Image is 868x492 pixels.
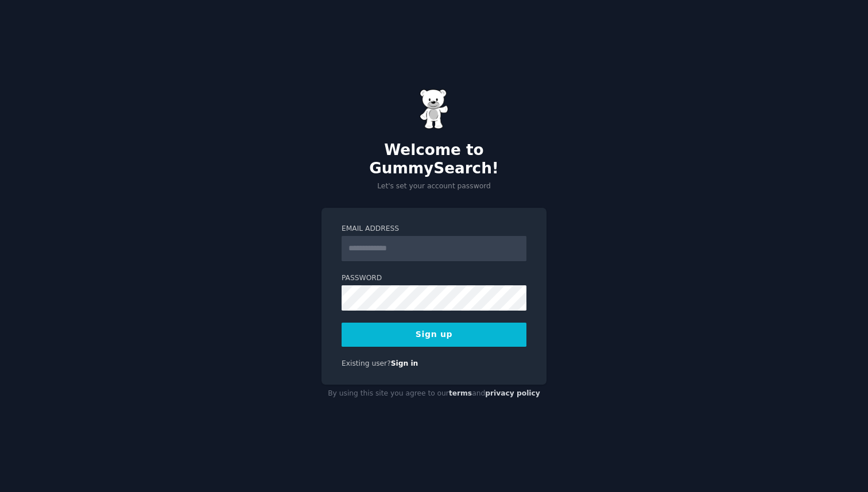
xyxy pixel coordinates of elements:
[321,385,547,403] div: By using this site you agree to our and
[391,359,418,367] a: Sign in
[485,389,540,397] a: privacy policy
[342,323,526,347] button: Sign up
[342,224,526,234] label: Email Address
[342,273,526,284] label: Password
[342,359,391,367] span: Existing user?
[321,141,547,177] h2: Welcome to GummySearch!
[449,389,472,397] a: terms
[420,89,448,129] img: Gummy Bear
[321,181,547,192] p: Let's set your account password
